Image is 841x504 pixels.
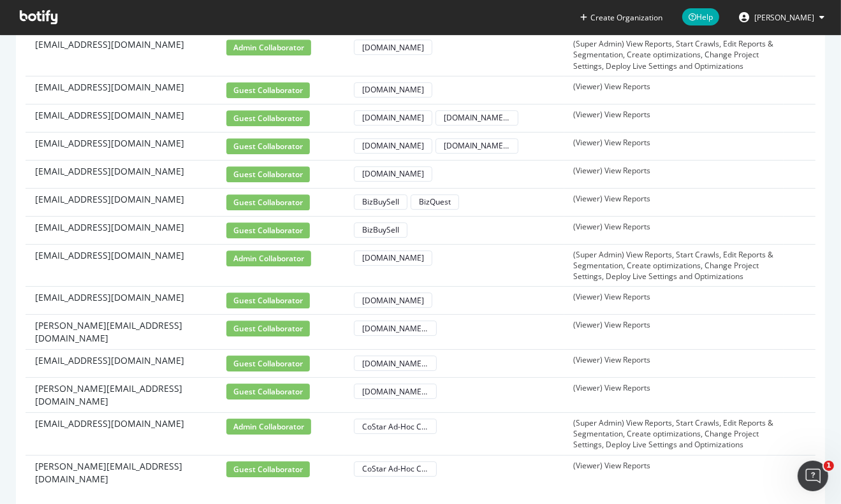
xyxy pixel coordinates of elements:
button: [DOMAIN_NAME] [354,250,432,266]
div: [DOMAIN_NAME] (PorchSwing) [444,112,510,123]
a: CoStar Ad-Hoc Crawls [354,463,437,474]
div: [DOMAIN_NAME] [362,112,424,123]
a: BizQuest [411,196,459,207]
div: BizBuySell [362,224,399,235]
td: (Viewer) View Reports [564,104,784,132]
button: BizQuest [411,194,459,210]
button: [DOMAIN_NAME] (PorchSwing) [435,110,518,126]
div: [DOMAIN_NAME] (PorchSwing) [362,386,428,397]
div: [DOMAIN_NAME] (PorchSwing) [362,323,428,334]
span: [EMAIL_ADDRESS][DOMAIN_NAME] [35,193,184,206]
a: CoStar Ad-Hoc Crawls [354,421,437,432]
div: [DOMAIN_NAME] (PorchSwing) [444,140,510,151]
button: [PERSON_NAME] [729,7,835,27]
a: [DOMAIN_NAME] [354,112,432,123]
a: [DOMAIN_NAME] (PorchSwing) [354,323,437,334]
span: Help [682,8,719,25]
span: [EMAIL_ADDRESS][DOMAIN_NAME] [35,354,184,367]
button: [DOMAIN_NAME] [354,292,432,308]
span: guest collaborator [226,110,310,126]
span: guest collaborator [226,461,310,477]
div: BizQuest [419,196,451,207]
a: [DOMAIN_NAME] [354,295,432,306]
button: [DOMAIN_NAME] [354,82,432,97]
td: (Viewer) View Reports [564,132,784,160]
span: [PERSON_NAME][EMAIL_ADDRESS][DOMAIN_NAME] [35,319,207,345]
button: [DOMAIN_NAME] (PorchSwing) [354,384,437,399]
iframe: Intercom live chat [798,461,828,491]
span: [EMAIL_ADDRESS][DOMAIN_NAME] [35,109,184,122]
div: BizBuySell [362,196,399,207]
span: 1 [824,461,834,471]
div: [DOMAIN_NAME] [362,168,424,179]
td: (Super Admin) View Reports, Start Crawls, Edit Reports & Segmentation, Create optimizations, Chan... [564,244,784,286]
td: (Viewer) View Reports [564,287,784,315]
span: guest collaborator [226,138,310,154]
td: (Super Admin) View Reports, Start Crawls, Edit Reports & Segmentation, Create optimizations, Chan... [564,413,784,455]
a: BizBuySell [354,224,407,235]
div: CoStar Ad-Hoc Crawls [362,463,428,474]
button: CoStar Ad-Hoc Crawls [354,461,437,477]
td: (Viewer) View Reports [564,160,784,188]
a: [DOMAIN_NAME] [354,42,432,53]
span: guest collaborator [226,292,310,308]
button: BizBuySell [354,194,407,210]
div: [DOMAIN_NAME] [362,140,424,151]
span: [EMAIL_ADDRESS][DOMAIN_NAME] [35,137,184,150]
button: CoStar Ad-Hoc Crawls [354,419,437,434]
td: (Super Admin) View Reports, Start Crawls, Edit Reports & Segmentation, Create optimizations, Chan... [564,34,784,76]
span: guest collaborator [226,166,310,182]
span: [PERSON_NAME][EMAIL_ADDRESS][DOMAIN_NAME] [35,460,207,486]
a: [DOMAIN_NAME] [354,168,432,179]
button: BizBuySell [354,222,407,238]
div: [DOMAIN_NAME] [362,295,424,306]
td: (Viewer) View Reports [564,455,784,490]
a: [DOMAIN_NAME] (PorchSwing) [435,140,518,151]
span: guest collaborator [226,82,310,98]
button: [DOMAIN_NAME] [354,40,432,55]
span: [EMAIL_ADDRESS][DOMAIN_NAME] [35,417,184,430]
td: (Viewer) View Reports [564,188,784,216]
span: [EMAIL_ADDRESS][DOMAIN_NAME] [35,38,184,51]
button: [DOMAIN_NAME] (PorchSwing) [354,356,437,371]
div: [DOMAIN_NAME] (PorchSwing) [362,358,428,369]
a: [DOMAIN_NAME] (PorchSwing) [354,386,437,397]
td: (Viewer) View Reports [564,216,784,244]
span: [EMAIL_ADDRESS][DOMAIN_NAME] [35,221,184,234]
span: guest collaborator [226,320,310,336]
div: [DOMAIN_NAME] [362,42,424,53]
td: (Viewer) View Reports [564,76,784,104]
button: [DOMAIN_NAME] (PorchSwing) [354,320,437,336]
a: [DOMAIN_NAME] (PorchSwing) [354,358,437,369]
button: [DOMAIN_NAME] (PorchSwing) [435,138,518,154]
div: [DOMAIN_NAME] [362,84,424,95]
span: [EMAIL_ADDRESS][DOMAIN_NAME] [35,165,184,178]
span: guest collaborator [226,194,310,210]
span: admin collaborator [226,419,311,435]
td: (Viewer) View Reports [564,350,784,378]
a: [DOMAIN_NAME] (PorchSwing) [435,112,518,123]
span: guest collaborator [226,356,310,371]
a: [DOMAIN_NAME] [354,140,432,151]
button: Create Organization [580,11,663,24]
button: [DOMAIN_NAME] [354,138,432,154]
a: [DOMAIN_NAME] [354,252,432,263]
div: CoStar Ad-Hoc Crawls [362,421,428,432]
button: [DOMAIN_NAME] [354,166,432,182]
td: (Viewer) View Reports [564,378,784,413]
span: [EMAIL_ADDRESS][DOMAIN_NAME] [35,249,184,262]
div: [DOMAIN_NAME] [362,252,424,263]
button: [DOMAIN_NAME] [354,110,432,126]
span: admin collaborator [226,40,311,55]
td: (Viewer) View Reports [564,315,784,350]
span: guest collaborator [226,222,310,238]
a: [DOMAIN_NAME] [354,84,432,95]
span: admin collaborator [226,250,311,266]
span: [EMAIL_ADDRESS][DOMAIN_NAME] [35,81,184,94]
span: [EMAIL_ADDRESS][DOMAIN_NAME] [35,291,184,304]
span: guest collaborator [226,384,310,400]
a: BizBuySell [354,196,407,207]
span: Craig Harkins [754,12,814,23]
span: [PERSON_NAME][EMAIL_ADDRESS][DOMAIN_NAME] [35,382,207,408]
